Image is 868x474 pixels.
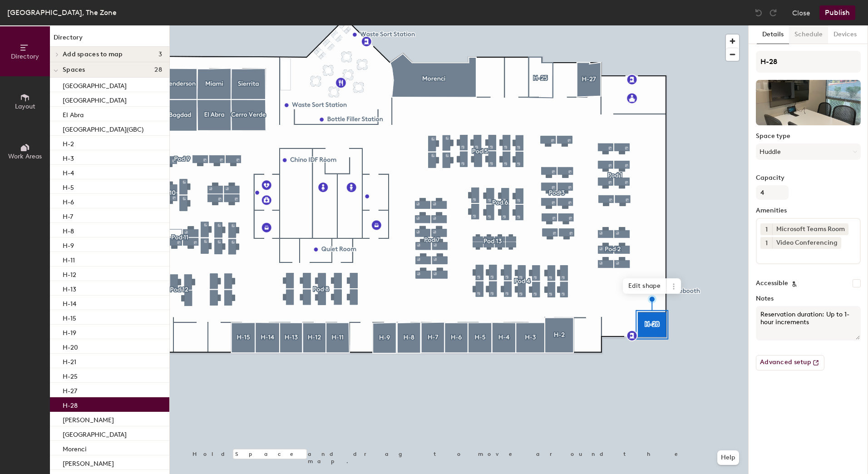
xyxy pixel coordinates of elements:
[63,326,76,337] p: H-19
[63,254,75,264] p: H-11
[50,33,169,47] h1: Directory
[63,239,74,250] p: H-9
[756,355,824,370] button: Advanced setup
[760,223,772,235] button: 1
[63,109,84,119] p: El Abra
[756,133,861,140] label: Space type
[756,80,861,125] img: The space named H-28
[789,25,828,44] button: Schedule
[63,138,74,148] p: H-2
[63,443,87,453] p: Morenci
[63,268,76,279] p: H-12
[63,196,74,206] p: H-6
[623,278,666,294] span: Edit shape
[757,25,789,44] button: Details
[756,143,861,160] button: Huddle
[63,66,85,74] span: Spaces
[158,51,162,58] span: 3
[63,51,123,58] span: Add spaces to map
[63,152,74,163] p: H-3
[63,355,76,366] p: H-21
[7,7,117,18] div: [GEOGRAPHIC_DATA], The Zone
[756,280,788,287] label: Accessible
[63,123,143,133] p: [GEOGRAPHIC_DATA](GBC)
[756,207,861,214] label: Amenities
[756,174,861,182] label: Capacity
[63,399,78,410] p: H-28
[11,53,39,60] span: Directory
[63,297,76,308] p: H-14
[63,79,127,90] p: [GEOGRAPHIC_DATA]
[765,225,768,234] span: 1
[765,238,768,248] span: 1
[63,341,78,351] p: H-20
[63,283,76,293] p: H-13
[63,370,78,380] p: H-25
[63,457,114,468] p: [PERSON_NAME]
[772,237,841,249] div: Video Conferencing
[754,8,763,17] img: Undo
[63,94,127,104] p: [GEOGRAPHIC_DATA]
[819,5,855,20] button: Publish
[63,312,76,322] p: H-15
[63,385,77,395] p: H-27
[772,223,848,235] div: Microsoft Teams Room
[63,414,114,424] p: [PERSON_NAME]
[8,153,42,160] span: Work Areas
[756,295,861,302] label: Notes
[828,25,862,44] button: Devices
[63,428,127,439] p: [GEOGRAPHIC_DATA]
[63,225,74,235] p: H-8
[15,103,35,110] span: Layout
[769,8,778,17] img: Redo
[63,181,74,192] p: H-5
[63,210,73,221] p: H-7
[756,306,861,341] textarea: Reservation duration: Up to 1-hour increments
[63,167,74,177] p: H-4
[717,450,739,465] button: Help
[760,237,772,249] button: 1
[154,66,162,74] span: 28
[792,5,810,20] button: Close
